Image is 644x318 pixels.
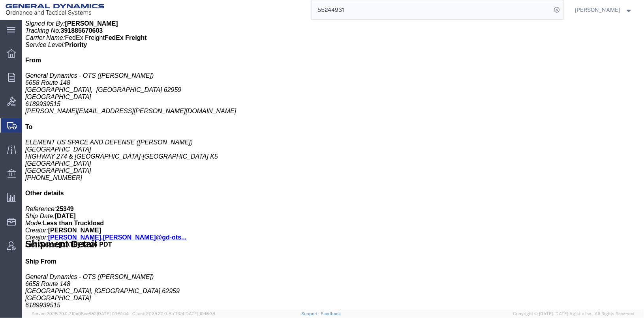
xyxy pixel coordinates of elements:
span: Copyright © [DATE]-[DATE] Agistix Inc., All Rights Reserved [513,311,635,317]
input: Search for shipment number, reference number [312,0,552,19]
a: Support [301,311,321,316]
iframe: FS Legacy Container [22,20,644,310]
a: Feedback [321,311,341,316]
span: Client: 2025.20.0-8b113f4 [132,311,215,316]
span: [DATE] 09:51:04 [97,311,129,316]
button: [PERSON_NAME] [575,5,633,15]
span: Tim Schaffer [575,6,620,14]
span: [DATE] 10:16:38 [184,311,215,316]
span: Server: 2025.20.0-710e05ee653 [32,311,129,316]
img: logo [6,4,104,16]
